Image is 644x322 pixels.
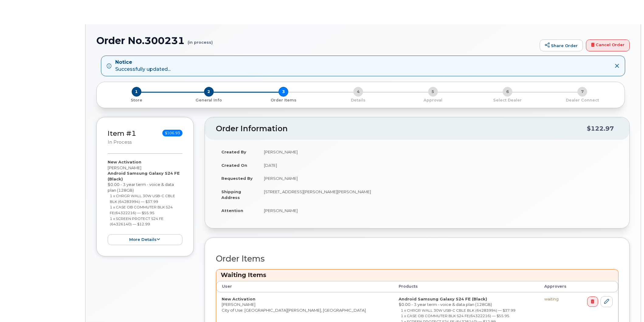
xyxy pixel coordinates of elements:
[108,159,141,164] strong: New Activation
[171,97,246,103] a: 2 General Info
[162,130,182,136] span: $106.93
[540,39,583,52] a: Share Order
[96,35,537,46] h1: Order No.300231
[108,139,132,145] small: in process
[221,163,247,168] strong: Created On
[110,216,164,227] small: 1 x SCREEN PROTECT S24 FE (64326140) — $12.99
[393,281,539,292] th: Products
[110,205,173,215] small: 1 x CASE OB COMMUTER BLK S24 FE(64322216) — $55.95
[216,125,587,133] h2: Order Information
[258,159,618,172] td: [DATE]
[188,35,213,45] small: (in process)
[216,281,393,292] th: User
[104,98,169,103] p: Store
[539,281,576,292] th: Approvers
[258,204,618,217] td: [PERSON_NAME]
[221,189,241,200] strong: Shipping Address
[258,145,618,159] td: [PERSON_NAME]
[204,87,214,97] span: 2
[258,172,618,185] td: [PERSON_NAME]
[115,59,171,66] strong: Notice
[221,176,253,181] strong: Requested By
[115,59,171,73] div: Successfully updated...
[221,271,614,279] h3: Waiting Items
[586,39,630,52] a: Cancel Order
[102,97,171,103] a: 1 Store
[258,185,618,204] td: [STREET_ADDRESS][PERSON_NAME][PERSON_NAME]
[401,308,515,313] small: 1 x CHRGR WALL 30W USB-C CBLE BLK (64283994) — $37.99
[587,123,614,134] div: $122.97
[216,254,618,263] h2: Order Items
[108,171,180,181] strong: Android Samsung Galaxy S24 FE (Black)
[222,296,255,301] strong: New Activation
[401,313,509,318] small: 1 x CASE OB COMMUTER BLK S24 FE(64322216) — $55.95
[174,98,244,103] p: General Info
[110,194,175,204] small: 1 x CHRGR WALL 30W USB-C CBLE BLK (64283994) — $37.99
[221,149,246,154] strong: Created By
[108,234,182,245] button: more details
[399,296,487,301] strong: Android Samsung Galaxy S24 FE (Black)
[108,159,182,245] div: [PERSON_NAME] $0.00 - 3 year term - voice & data plan (128GB)
[132,87,141,97] span: 1
[108,129,136,138] a: Item #1
[544,296,571,302] div: waiting
[221,208,243,213] strong: Attention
